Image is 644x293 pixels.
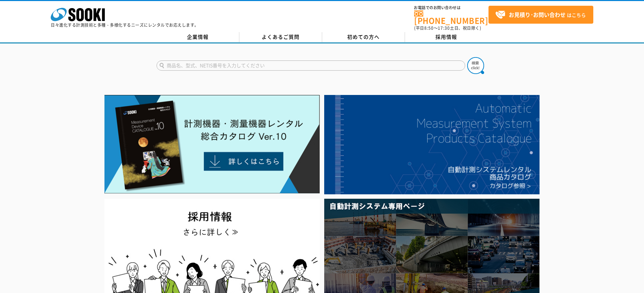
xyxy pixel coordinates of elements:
[51,23,199,27] p: 日々進化する計測技術と多種・多様化するニーズにレンタルでお応えします。
[495,10,586,20] span: はこちら
[347,33,380,41] span: 初めての方へ
[414,6,488,10] span: お電話でのお問い合わせは
[509,10,566,19] strong: お見積り･お問い合わせ
[324,95,540,194] img: 自動計測システムカタログ
[414,25,481,31] span: (平日 ～ 土日、祝日除く)
[488,6,593,24] a: お見積り･お問い合わせはこちら
[322,32,405,42] a: 初めての方へ
[467,57,484,74] img: btn_search.png
[239,32,322,42] a: よくあるご質問
[414,10,488,24] a: [PHONE_NUMBER]
[438,25,450,31] span: 17:30
[157,60,465,71] input: 商品名、型式、NETIS番号を入力してください
[104,95,320,194] img: Catalog Ver10
[405,32,488,42] a: 採用情報
[424,25,434,31] span: 8:50
[157,32,239,42] a: 企業情報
